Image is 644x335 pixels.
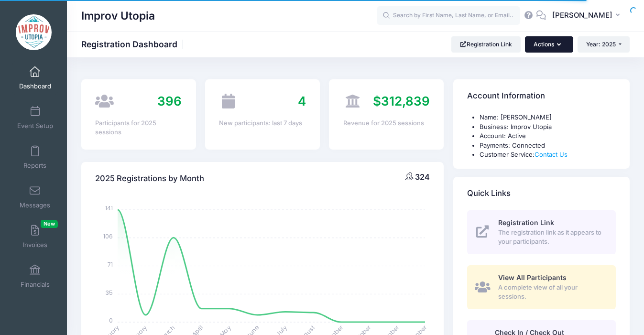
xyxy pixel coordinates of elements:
h4: Account Information [467,83,545,110]
button: Year: 2025 [578,36,630,53]
span: Event Setup [17,122,53,130]
span: View All Participants [498,273,567,281]
div: New participants: last 7 days [219,119,306,128]
h4: Quick Links [467,180,511,207]
a: Contact Us [535,151,568,158]
span: Year: 2025 [586,41,616,48]
img: Improv Utopia [16,14,52,50]
a: Dashboard [12,61,58,95]
span: Registration Link [498,218,554,227]
button: [PERSON_NAME] [546,5,630,27]
li: Business: Improv Utopia [480,122,616,132]
tspan: 0 [109,316,113,324]
div: Revenue for 2025 sessions [343,119,430,128]
a: Messages [12,180,58,214]
span: Dashboard [19,82,51,90]
a: Registration Link The registration link as it appears to your participants. [467,210,616,254]
a: Financials [12,259,58,293]
span: New [41,220,58,228]
span: $312,839 [373,94,430,108]
span: Financials [21,281,50,289]
h4: 2025 Registrations by Month [95,165,204,192]
h1: Improv Utopia [81,5,155,27]
span: Invoices [23,241,47,249]
tspan: 106 [103,232,113,240]
a: Reports [12,140,58,174]
span: 396 [157,94,182,108]
span: The registration link as it appears to your participants. [498,228,605,247]
span: 324 [415,172,430,182]
span: A complete view of all your sessions. [498,283,605,302]
tspan: 71 [108,260,113,268]
tspan: 35 [106,288,113,296]
a: View All Participants A complete view of all your sessions. [467,265,616,309]
li: Account: Active [480,131,616,141]
span: [PERSON_NAME] [552,10,612,21]
a: InvoicesNew [12,220,58,253]
input: Search by First Name, Last Name, or Email... [377,6,520,25]
h1: Registration Dashboard [81,39,186,49]
tspan: 141 [105,204,113,212]
li: Name: [PERSON_NAME] [480,113,616,122]
a: Event Setup [12,101,58,134]
button: Actions [525,36,573,53]
span: 4 [298,94,306,108]
span: Messages [20,201,50,209]
span: Reports [23,162,46,170]
li: Payments: Connected [480,141,616,151]
a: Registration Link [451,36,521,53]
li: Customer Service: [480,150,616,160]
div: Participants for 2025 sessions [95,119,182,137]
